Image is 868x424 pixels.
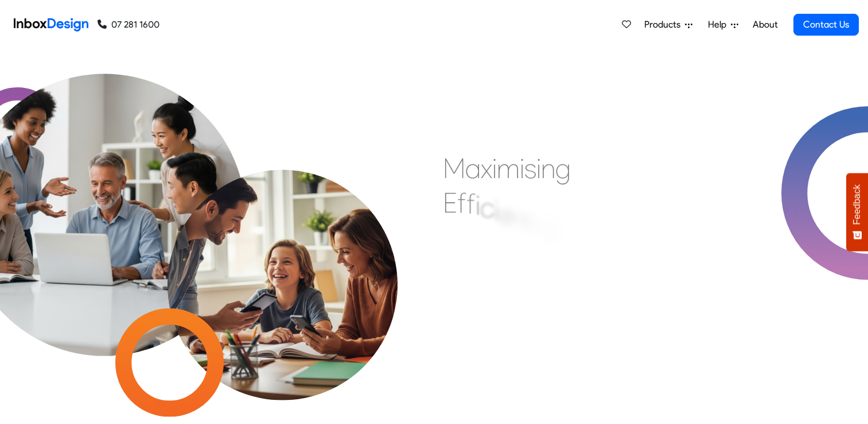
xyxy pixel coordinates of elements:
[480,190,494,224] div: c
[443,151,721,323] div: Maximising Efficient & Engagement, Connecting Schools, Families, and Students.
[466,186,476,221] div: f
[555,151,571,186] div: g
[465,151,481,186] div: a
[527,206,536,240] div: t
[499,196,513,231] div: e
[497,151,520,186] div: m
[443,151,465,186] div: M
[513,201,527,235] div: n
[481,151,492,186] div: x
[138,113,426,400] img: parents_with_child.png
[793,14,859,36] a: Contact Us
[541,151,555,186] div: n
[536,151,541,186] div: i
[476,188,480,222] div: i
[846,173,868,251] button: Feedback - Show survey
[98,18,159,32] a: 07 281 1600
[708,18,731,32] span: Help
[703,13,743,36] a: Help
[640,13,697,36] a: Products
[443,186,457,220] div: E
[524,151,536,186] div: s
[520,151,524,186] div: i
[543,211,559,245] div: &
[457,186,466,220] div: f
[492,151,497,186] div: i
[852,184,862,225] span: Feedback
[749,13,781,36] a: About
[644,18,685,32] span: Products
[494,192,499,227] div: i
[566,217,580,252] div: E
